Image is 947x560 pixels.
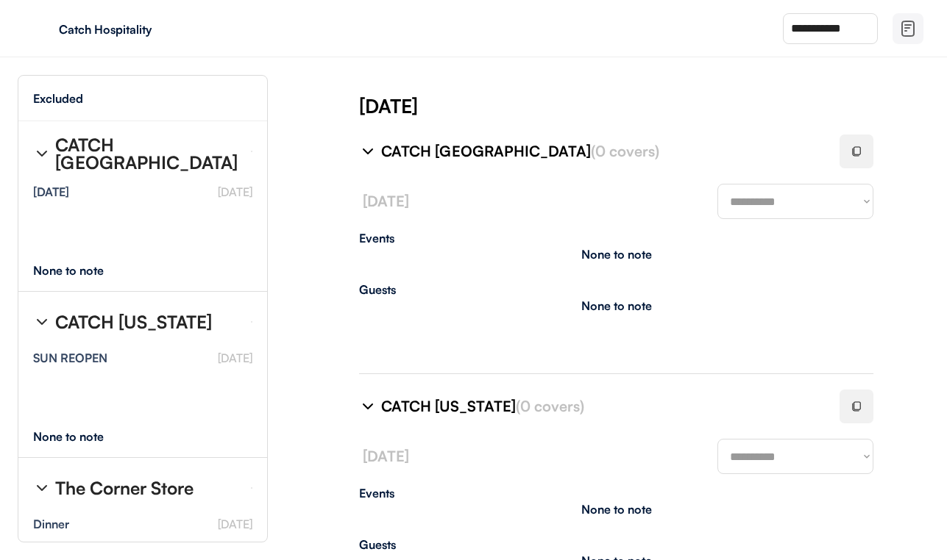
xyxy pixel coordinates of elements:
div: None to note [581,248,652,260]
div: Catch Hospitality [59,24,244,35]
font: [DATE] [218,517,252,531]
img: yH5BAEAAAAALAAAAAABAAEAAAIBRAA7 [29,17,53,40]
div: [DATE] [359,93,947,119]
div: [DATE] [33,186,69,198]
div: Excluded [33,93,83,104]
div: CATCH [US_STATE] [55,313,212,331]
div: CATCH [GEOGRAPHIC_DATA] [381,141,822,162]
div: Guests [359,284,873,295]
img: chevron-right%20%281%29.svg [33,479,51,497]
img: file-02.svg [899,20,917,37]
div: None to note [33,265,131,276]
div: None to note [581,503,652,515]
font: [DATE] [218,351,252,365]
div: None to note [33,431,131,442]
img: chevron-right%20%281%29.svg [33,313,51,331]
div: The Corner Store [55,479,194,497]
font: [DATE] [363,447,409,465]
div: Events [359,487,873,499]
div: SUN REOPEN [33,352,107,364]
div: None to note [581,300,652,312]
font: (0 covers) [591,142,659,160]
font: [DATE] [363,192,409,210]
font: [DATE] [218,184,252,199]
div: CATCH [GEOGRAPHIC_DATA] [55,136,239,171]
div: Dinner [33,518,69,530]
div: Events [359,232,873,244]
img: chevron-right%20%281%29.svg [359,143,377,160]
img: chevron-right%20%281%29.svg [33,145,51,162]
img: chevron-right%20%281%29.svg [359,398,377,415]
div: CATCH [US_STATE] [381,396,822,417]
font: (0 covers) [516,397,584,415]
div: Guests [359,539,873,550]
